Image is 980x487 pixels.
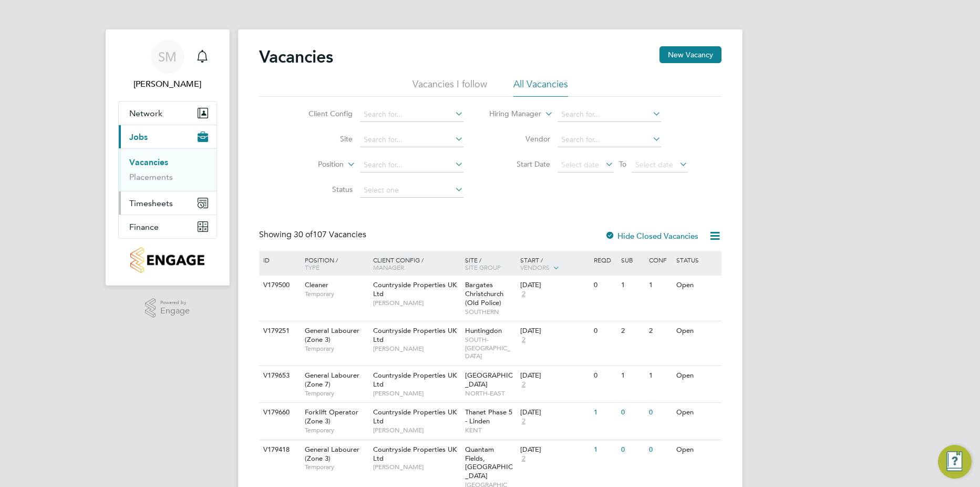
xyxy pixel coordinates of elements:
[659,46,721,63] button: New Vacancy
[118,247,217,273] a: Go to home page
[558,133,661,147] input: Search for...
[106,29,230,286] nav: Main navigation
[520,336,527,344] span: 2
[129,222,159,232] span: Finance
[294,229,313,240] span: 30 of
[520,281,589,290] div: [DATE]
[305,290,368,298] span: Temporary
[674,321,719,341] div: Open
[646,251,674,269] div: Conf
[561,160,599,169] span: Select date
[373,389,460,398] span: [PERSON_NAME]
[520,290,527,299] span: 2
[520,380,527,389] span: 2
[520,263,550,271] span: Vendors
[513,78,568,97] li: All Vacancies
[145,298,190,318] a: Powered byEngage
[518,251,591,277] div: Start /
[591,276,618,295] div: 0
[118,40,217,90] a: SM[PERSON_NAME]
[292,109,353,118] label: Client Config
[373,408,457,425] span: Countryside Properties UK Ltd
[360,133,463,147] input: Search for...
[465,408,512,425] span: Thanet Phase 5 - Linden
[646,403,674,422] div: 0
[558,107,661,122] input: Search for...
[520,417,527,426] span: 2
[618,403,646,422] div: 0
[618,440,646,460] div: 0
[129,157,168,167] a: Vacancies
[490,134,550,144] label: Vendor
[646,321,674,341] div: 2
[305,344,368,353] span: Temporary
[305,463,368,471] span: Temporary
[305,445,359,463] span: General Labourer (Zone 3)
[591,321,618,341] div: 0
[129,132,148,142] span: Jobs
[292,134,353,144] label: Site
[305,371,359,389] span: General Labourer (Zone 7)
[618,276,646,295] div: 1
[118,78,217,90] span: Sarah Moorcroft
[373,445,457,463] span: Countryside Properties UK Ltd
[591,440,618,460] div: 1
[119,102,216,125] button: Network
[119,148,216,191] div: Jobs
[305,426,368,434] span: Temporary
[360,158,463,173] input: Search for...
[465,426,515,434] span: KENT
[305,326,359,344] span: General Labourer (Zone 3)
[646,276,674,295] div: 1
[283,159,344,170] label: Position
[635,160,673,169] span: Select date
[618,321,646,341] div: 2
[305,408,358,425] span: Forklift Operator (Zone 3)
[674,403,719,422] div: Open
[261,321,297,341] div: V179251
[520,408,589,417] div: [DATE]
[129,172,173,182] a: Placements
[591,403,618,422] div: 1
[261,276,297,295] div: V179500
[465,280,503,307] span: Bargates Christchurch (Old Police)
[490,159,550,169] label: Start Date
[465,326,502,335] span: Huntingdon
[618,251,646,269] div: Sub
[373,371,457,389] span: Countryside Properties UK Ltd
[119,191,216,215] button: Timesheets
[129,108,162,118] span: Network
[292,185,353,194] label: Status
[520,454,527,463] span: 2
[294,229,366,240] span: 107 Vacancies
[465,371,513,389] span: [GEOGRAPHIC_DATA]
[465,308,515,316] span: SOUTHERN
[674,276,719,295] div: Open
[646,440,674,460] div: 0
[373,344,460,353] span: [PERSON_NAME]
[129,198,173,208] span: Timesheets
[520,327,589,336] div: [DATE]
[305,280,328,289] span: Cleaner
[160,298,190,307] span: Powered by
[618,366,646,385] div: 1
[259,46,333,67] h2: Vacancies
[160,307,190,316] span: Engage
[373,280,457,298] span: Countryside Properties UK Ltd
[373,326,457,344] span: Countryside Properties UK Ltd
[591,251,618,269] div: Reqd
[462,251,518,276] div: Site /
[616,157,630,171] span: To
[297,251,370,276] div: Position /
[305,263,319,271] span: Type
[674,251,719,269] div: Status
[605,231,698,241] label: Hide Closed Vacancies
[481,109,541,119] label: Hiring Manager
[373,463,460,471] span: [PERSON_NAME]
[261,440,297,460] div: V179418
[119,125,216,148] button: Jobs
[520,371,589,380] div: [DATE]
[261,251,297,269] div: ID
[360,107,463,122] input: Search for...
[261,403,297,422] div: V179660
